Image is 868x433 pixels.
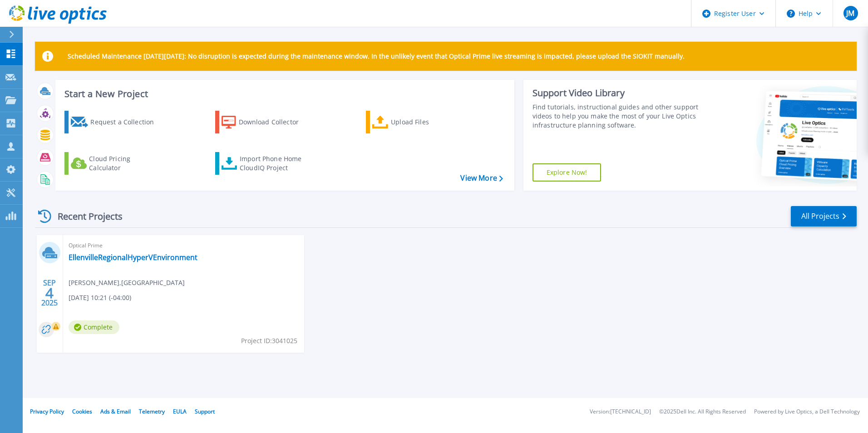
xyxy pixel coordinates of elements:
a: View More [460,174,503,182]
a: Cookies [72,408,92,415]
span: Optical Prime [69,241,299,251]
a: Cloud Pricing Calculator [64,152,166,175]
a: All Projects [791,206,857,226]
div: Download Collector [239,113,311,131]
a: Privacy Policy [30,408,64,415]
a: Explore Now! [533,163,602,182]
a: Support [195,408,215,415]
span: [DATE] 10:21 (-04:00) [69,293,131,303]
span: Project ID: 3041025 [241,336,297,346]
a: Download Collector [215,111,316,133]
div: Upload Files [391,113,464,131]
a: Upload Files [366,111,467,133]
div: SEP 2025 [41,276,58,310]
a: EULA [173,408,187,415]
a: Ads & Email [100,408,131,415]
div: Support Video Library [533,87,702,99]
div: Recent Projects [35,205,135,227]
div: Cloud Pricing Calculator [89,154,162,172]
li: Version: [TECHNICAL_ID] [590,409,651,415]
a: Telemetry [139,408,165,415]
a: Request a Collection [64,111,166,133]
span: JM [846,10,854,17]
span: Complete [69,320,119,334]
p: Scheduled Maintenance [DATE][DATE]: No disruption is expected during the maintenance window. In t... [68,53,685,60]
div: Request a Collection [90,113,163,131]
div: Import Phone Home CloudIQ Project [240,154,311,172]
h3: Start a New Project [64,89,503,99]
div: Find tutorials, instructional guides and other support videos to help you make the most of your L... [533,103,702,130]
span: 4 [45,289,54,297]
li: © 2025 Dell Inc. All Rights Reserved [659,409,746,415]
a: EllenvilleRegionalHyperVEnvironment [69,253,197,262]
span: [PERSON_NAME] , [GEOGRAPHIC_DATA] [69,278,185,288]
li: Powered by Live Optics, a Dell Technology [754,409,860,415]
